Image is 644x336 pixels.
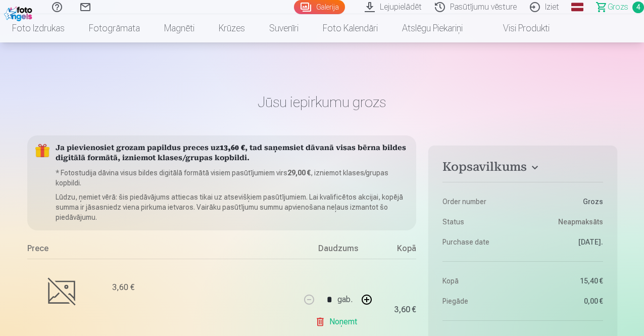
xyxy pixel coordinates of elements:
a: Atslēgu piekariņi [390,14,475,42]
dt: Piegāde [442,296,518,306]
p: * Fotostudija dāvina visus bildes digitālā formātā visiem pasūtījumiem virs , izniemot klases/gru... [56,168,409,188]
h1: Jūsu iepirkumu grozs [27,93,617,111]
b: 13,60 € [220,145,245,152]
span: Grozs [608,1,628,13]
dt: Order number [442,197,518,207]
dd: 15,40 € [528,276,603,286]
img: /fa1 [4,4,35,21]
dd: Grozs [528,197,603,207]
p: Lūdzu, ņemiet vērā: šis piedāvājums attiecas tikai uz atsevišķiem pasūtījumiem. Lai kvalificētos ... [56,192,409,222]
a: Noņemt [315,312,361,332]
div: Kopā [376,243,416,259]
dt: Status [442,217,518,227]
span: Neapmaksāts [558,217,603,227]
a: Suvenīri [257,14,311,42]
h5: Ja pievienosiet grozam papildus preces uz , tad saņemsiet dāvanā visas bērna bildes digitālā form... [56,143,409,164]
dt: Purchase date [442,237,518,247]
div: gab. [337,287,353,312]
a: Foto kalendāri [311,14,390,42]
b: 29,00 € [287,169,311,177]
button: Kopsavilkums [442,160,603,178]
dd: 0,00 € [528,296,603,306]
span: 4 [632,2,644,13]
a: Fotogrāmata [77,14,152,42]
a: Magnēti [152,14,207,42]
dt: Kopā [442,276,518,286]
div: 3,60 € [394,307,416,313]
div: Prece [27,243,301,259]
a: Krūzes [207,14,257,42]
dd: [DATE]. [528,237,603,247]
div: 3,60 € [112,281,134,294]
a: Visi produkti [475,14,562,42]
div: Daudzums [300,243,376,259]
